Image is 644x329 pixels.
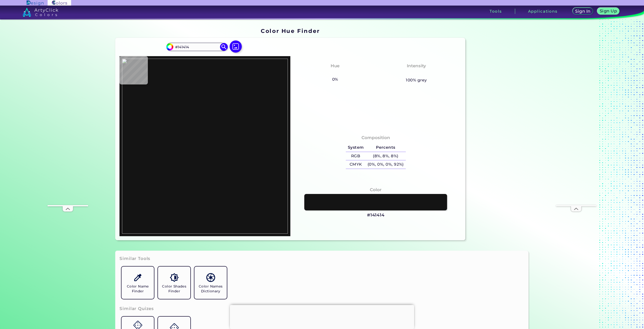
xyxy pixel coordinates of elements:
h5: (0%, 0%, 0%, 92%) [366,160,406,169]
h4: Composition [361,134,390,141]
h4: Hue [331,62,339,70]
iframe: Advertisement [467,26,531,242]
h5: Sign In [575,9,590,13]
img: icon_color_names_dictionary.svg [206,273,215,282]
h5: Color Shades Finder [160,284,188,294]
h3: Applications [528,9,558,13]
img: icon picture [230,40,242,53]
iframe: Advertisement [230,305,414,328]
h4: Color [370,186,381,193]
h5: Percents [366,143,406,152]
h3: Similar Tools [119,256,150,262]
a: Color Shades Finder [156,265,192,301]
img: logo_artyclick_colors_white.svg [23,8,58,17]
img: icon_color_shades.svg [170,273,179,282]
a: Color Names Dictionary [192,265,229,301]
iframe: Advertisement [556,53,596,205]
h3: None [408,70,425,76]
h5: Color Names Dictionary [196,284,225,294]
h3: Tools [490,9,502,13]
h5: RGB [346,152,366,160]
h5: 100% grey [406,77,427,83]
h5: 0% [330,76,340,83]
h5: System [346,143,366,152]
h5: CMYK [346,160,366,169]
a: Color Name Finder [119,265,156,301]
input: type color.. [173,43,220,50]
h5: Color Name Finder [124,284,152,294]
a: Sign In [573,8,593,15]
h3: None [327,70,344,76]
h5: (8%, 8%, 8%) [366,152,406,160]
h5: Sign Up [600,9,617,13]
h4: Intensity [407,62,426,70]
img: icon search [220,43,228,51]
img: cb94c7cc-e84c-4e43-a58e-26e455ead0de [122,59,288,234]
iframe: Advertisement [48,53,88,205]
h3: #141414 [367,212,385,218]
h3: Similar Quizes [119,306,154,312]
a: Sign Up [597,8,619,15]
h1: Color Hue Finder [261,27,320,35]
img: ArtyClick Design logo [27,1,44,5]
img: icon_color_name_finder.svg [133,273,142,282]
